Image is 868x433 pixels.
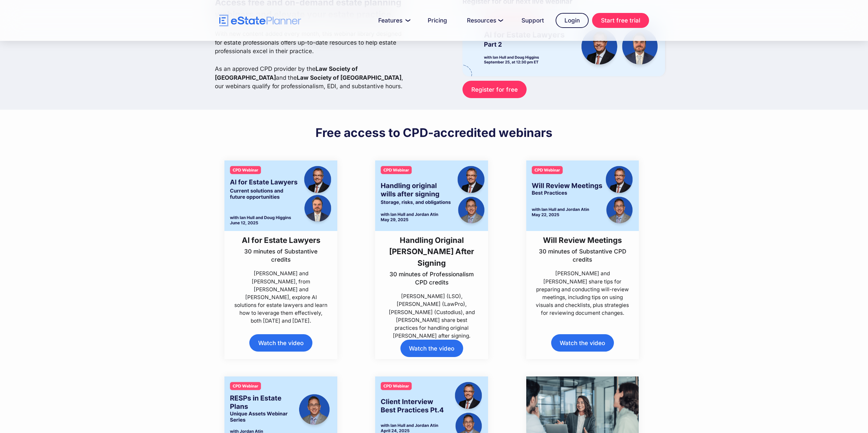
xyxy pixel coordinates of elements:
[215,29,409,91] p: With new content added every month, this webinar library designed for estate professionals offers...
[215,65,358,81] strong: Law Society of [GEOGRAPHIC_DATA]
[224,160,337,325] a: AI for Estate Lawyers30 minutes of Substantive credits[PERSON_NAME] and [PERSON_NAME], from [PERS...
[420,14,455,27] a: Pricing
[234,247,328,264] p: 30 minutes of Substantive credits
[315,125,553,140] h2: Free access to CPD-accredited webinars
[385,270,479,287] p: 30 minutes of Professionalism CPD credits
[400,340,463,357] a: Watch the video
[234,269,328,325] p: [PERSON_NAME] and [PERSON_NAME], from [PERSON_NAME] and [PERSON_NAME], explore AI solutions for e...
[513,14,552,27] a: Support
[535,269,630,317] p: [PERSON_NAME] and [PERSON_NAME] share tips for preparing and conducting will-review meetings, inc...
[462,81,526,98] a: Register for free
[526,160,639,317] a: Will Review Meetings30 minutes of Substantive CPD credits[PERSON_NAME] and [PERSON_NAME] share ti...
[385,292,479,340] p: [PERSON_NAME] (LSO), [PERSON_NAME] (LawPro), [PERSON_NAME] (Custodius), and [PERSON_NAME] share b...
[234,234,328,246] h3: AI for Estate Lawyers
[556,13,589,28] a: Login
[385,234,479,268] h3: Handling Original [PERSON_NAME] After Signing
[592,13,649,28] a: Start free trial
[462,10,665,76] img: eState Academy webinar
[535,247,630,264] p: 30 minutes of Substantive CPD credits
[459,14,510,27] a: Resources
[249,334,312,352] a: Watch the video
[370,14,416,27] a: Features
[297,74,401,81] strong: Law Society of [GEOGRAPHIC_DATA]
[219,15,301,27] a: home
[551,334,614,352] a: Watch the video
[375,160,488,340] a: Handling Original [PERSON_NAME] After Signing30 minutes of Professionalism CPD credits[PERSON_NAM...
[535,234,630,246] h3: Will Review Meetings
